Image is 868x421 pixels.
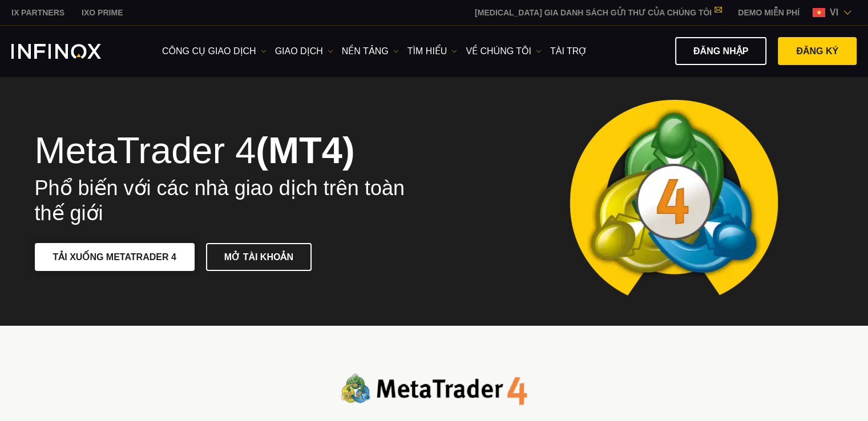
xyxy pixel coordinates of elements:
h2: Phổ biến với các nhà giao dịch trên toàn thế giới [35,176,418,226]
a: VỀ CHÚNG TÔI [466,44,542,58]
a: Tài trợ [550,44,587,58]
a: Đăng ký [778,37,857,65]
a: INFINOX [3,7,73,19]
a: TẢI XUỐNG METATRADER 4 [35,243,195,271]
h1: MetaTrader 4 [35,131,418,170]
a: công cụ giao dịch [162,44,267,58]
a: GIAO DỊCH [275,44,333,58]
a: MỞ TÀI KHOẢN [206,243,312,271]
img: Meta Trader 4 logo [341,374,527,406]
span: vi [825,6,843,19]
a: INFINOX [73,7,131,19]
strong: (MT4) [256,129,354,171]
img: Meta Trader 4 [560,76,787,326]
a: [MEDICAL_DATA] GIA DANH SÁCH GỬI THƯ CỦA CHÚNG TÔI [466,8,729,17]
a: Đăng nhập [675,37,766,65]
a: INFINOX Logo [11,44,128,59]
a: INFINOX MENU [729,7,808,19]
a: Tìm hiểu [407,44,458,58]
a: NỀN TẢNG [342,44,399,58]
